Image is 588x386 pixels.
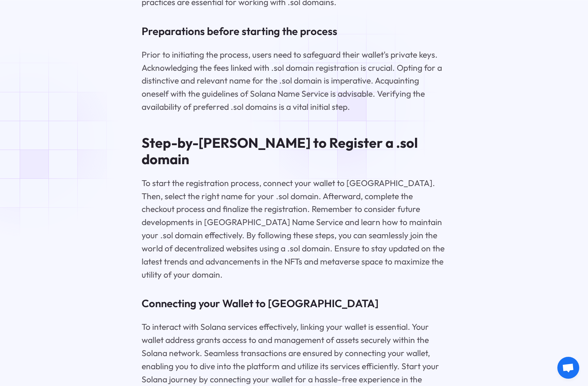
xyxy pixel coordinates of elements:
[142,24,447,39] h3: Preparations before starting the process
[142,48,447,113] p: Prior to initiating the process, users need to safeguard their wallet's private keys. Acknowledgi...
[142,177,447,281] p: To start the registration process, connect your wallet to [GEOGRAPHIC_DATA]. Then, select the rig...
[557,357,579,379] div: Open chat
[142,296,447,311] h3: Connecting your Wallet to [GEOGRAPHIC_DATA]
[142,135,447,167] h2: Step-by-[PERSON_NAME] to Register a .sol domain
